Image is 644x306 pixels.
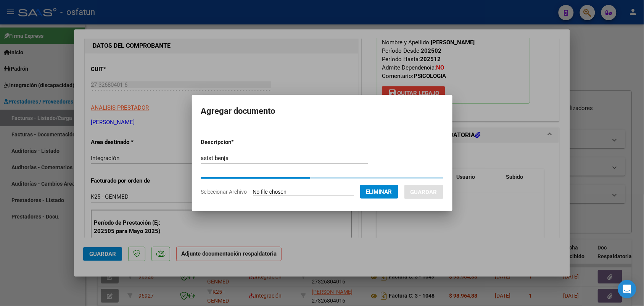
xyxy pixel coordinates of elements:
[201,104,443,118] h2: Agregar documento
[618,280,636,298] div: Open Intercom Messenger
[366,188,392,195] span: Eliminar
[201,189,247,195] span: Seleccionar Archivo
[404,185,443,199] button: Guardar
[201,138,274,147] p: Descripcion
[411,189,437,196] span: Guardar
[360,185,398,199] button: Eliminar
